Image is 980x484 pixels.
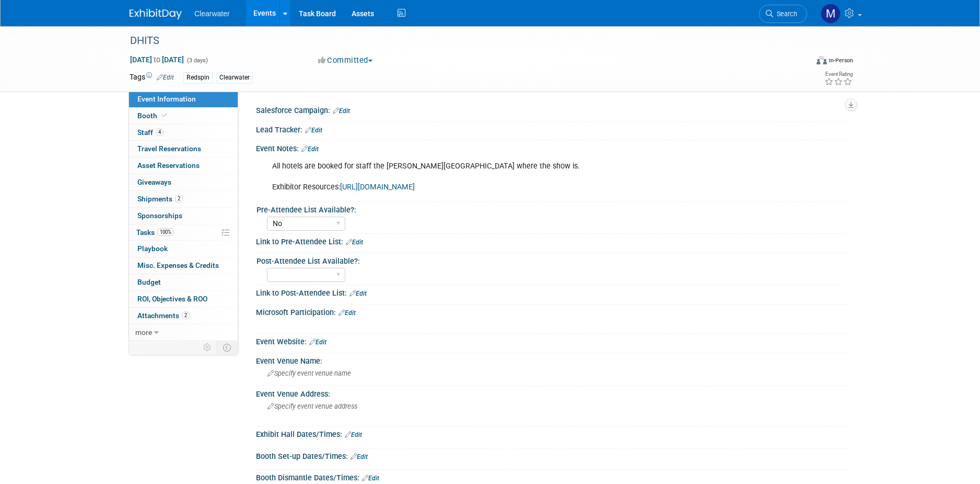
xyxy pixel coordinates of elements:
[821,4,841,24] img: Monica Pastor
[129,141,238,157] a: Travel Reservations
[137,311,190,320] span: Attachments
[137,178,171,186] span: Giveaways
[256,470,850,483] div: Booth Dismantle Dates/Times:
[256,334,850,347] div: Event Website:
[137,195,183,203] span: Shipments
[256,122,850,136] div: Lead Tracker:
[351,453,368,460] a: Edit
[129,91,238,107] a: Event Information
[137,161,200,170] span: Asset Reservations
[129,191,238,207] a: Shipments2
[216,72,253,83] div: Clearwater
[759,5,807,23] a: Search
[129,274,238,290] a: Budget
[129,257,238,274] a: Misc. Expenses & Credits
[314,55,377,66] button: Committed
[157,228,174,236] span: 100%
[194,9,230,18] span: Clearwater
[137,111,169,120] span: Booth
[137,211,182,220] span: Sponsorships
[345,431,362,438] a: Edit
[267,402,357,410] span: Specify event venue address
[137,144,201,153] span: Travel Reservations
[256,103,850,116] div: Salesforce Campaign:
[309,339,326,346] a: Edit
[256,448,850,462] div: Booth Set-up Dates/Times:
[129,224,238,241] a: Tasks100%
[349,290,367,297] a: Edit
[256,141,850,154] div: Event Notes:
[256,253,846,266] div: Post-Attendee List Available?:
[773,10,797,18] span: Search
[157,74,174,81] a: Edit
[129,174,238,190] a: Giveaways
[256,285,850,299] div: Link to Post-Attendee List:
[256,386,850,399] div: Event Venue Address:
[129,108,238,124] a: Booth
[129,208,238,224] a: Sponsorships
[340,183,415,192] a: [URL][DOMAIN_NAME]
[199,341,217,354] td: Personalize Event Tab Strip
[162,112,167,118] i: Booth reservation complete
[129,308,238,324] a: Attachments2
[130,55,184,64] span: [DATE] [DATE]
[156,128,164,136] span: 4
[217,341,238,354] td: Toggle Event Tabs
[130,72,174,84] td: Tags
[824,72,853,77] div: Event Rating
[129,291,238,307] a: ROI, Objectives & ROO
[829,57,853,64] div: In-Person
[256,353,850,366] div: Event Venue Name:
[152,55,162,64] span: to
[136,228,174,237] span: Tasks
[129,241,238,257] a: Playbook
[137,244,168,253] span: Playbook
[129,157,238,174] a: Asset Reservations
[126,31,791,50] div: DHITS
[137,128,164,137] span: Staff
[256,305,850,318] div: Microsoft Participation:
[175,195,183,202] span: 2
[745,54,853,70] div: Event Format
[183,72,213,83] div: Redspin
[186,57,208,64] span: (3 days)
[182,311,190,319] span: 2
[256,426,850,440] div: Exhibit Hall Dates/Times:
[256,234,850,247] div: Link to Pre-Attendee List:
[130,9,182,19] img: ExhibitDay
[137,261,219,269] span: Misc. Expenses & Credits
[256,202,846,215] div: Pre-Attendee List Available?:
[346,239,363,246] a: Edit
[129,125,238,141] a: Staff4
[267,369,351,377] span: Specify event venue name
[362,475,379,482] a: Edit
[339,309,356,317] a: Edit
[816,56,827,64] img: Format-Inperson.png
[135,328,152,336] span: more
[265,156,736,198] div: All hotels are booked for staff the [PERSON_NAME][GEOGRAPHIC_DATA] where the show is. Exhibitor R...
[333,107,350,115] a: Edit
[301,145,319,153] a: Edit
[305,127,322,134] a: Edit
[137,278,161,286] span: Budget
[137,295,207,303] span: ROI, Objectives & ROO
[137,95,196,103] span: Event Information
[129,324,238,341] a: more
